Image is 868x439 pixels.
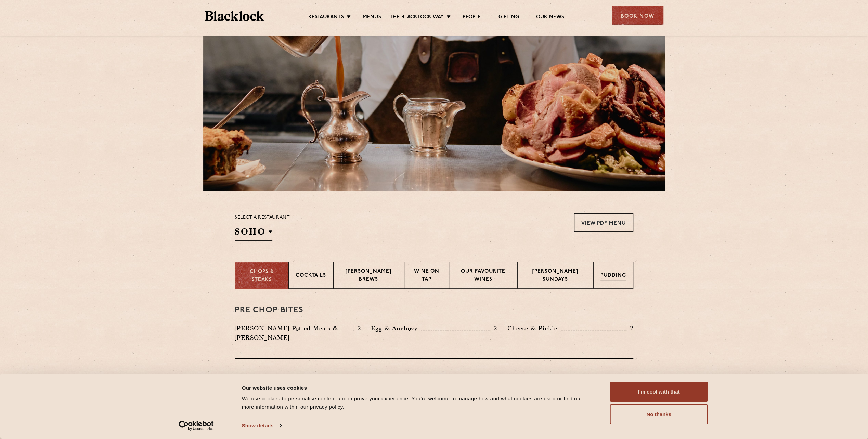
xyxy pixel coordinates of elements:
[610,404,708,424] button: No thanks
[242,395,595,411] div: We use cookies to personalise content and improve your experience. You're welcome to manage how a...
[166,421,226,431] a: Usercentrics Cookiebot - opens in a new window
[242,268,281,284] p: Chops & Steaks
[498,14,519,22] a: Gifting
[296,272,326,280] p: Cocktails
[235,306,633,315] h3: Pre Chop Bites
[205,11,264,21] img: BL_Textured_Logo-footer-cropped.svg
[242,384,595,392] div: Our website uses cookies
[612,6,663,25] div: Book Now
[242,421,282,431] a: Show details
[354,324,361,333] p: 2
[490,324,497,333] p: 2
[235,323,353,343] p: [PERSON_NAME] Potted Meats & [PERSON_NAME]
[235,226,272,241] h2: SOHO
[363,14,381,22] a: Menus
[390,14,444,22] a: The Blacklock Way
[536,14,565,22] a: Our News
[524,268,586,284] p: [PERSON_NAME] Sundays
[574,213,633,232] a: View PDF Menu
[610,382,708,402] button: I'm cool with that
[340,268,397,284] p: [PERSON_NAME] Brews
[308,14,344,22] a: Restaurants
[411,268,442,284] p: Wine on Tap
[235,213,290,222] p: Select a restaurant
[456,268,510,284] p: Our favourite wines
[507,323,561,333] p: Cheese & Pickle
[626,324,633,333] p: 2
[600,272,626,280] p: Pudding
[371,323,421,333] p: Egg & Anchovy
[463,14,481,22] a: People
